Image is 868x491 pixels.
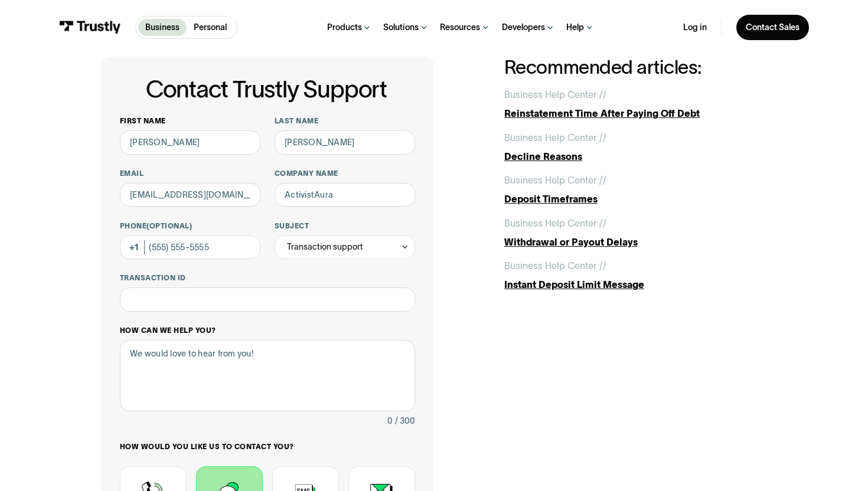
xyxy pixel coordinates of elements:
[120,235,260,259] input: (555) 555-5555
[138,19,187,36] a: Business
[504,57,767,77] h2: Recommended articles:
[736,15,809,40] a: Contact Sales
[120,116,260,126] label: First name
[194,21,227,34] p: Personal
[327,22,362,32] div: Products
[383,22,419,32] div: Solutions
[504,216,767,249] a: Business Help Center //Withdrawal or Payout Delays
[603,173,606,187] div: /
[603,258,606,273] div: /
[504,192,767,206] div: Deposit Timeframes
[504,216,603,230] div: Business Help Center /
[504,87,767,120] a: Business Help Center //Reinstatement Time After Paying Off Debt
[746,22,800,32] div: Contact Sales
[504,258,767,292] a: Business Help Center //Instant Deposit Limit Message
[275,116,415,126] label: Last name
[504,130,603,145] div: Business Help Center /
[275,183,415,207] input: ASPcorp
[603,87,606,102] div: /
[118,76,415,102] h1: Contact Trustly Support
[504,173,603,187] div: Business Help Center /
[120,273,415,283] label: Transaction ID
[504,130,767,163] a: Business Help Center //Decline Reasons
[59,21,121,34] img: Trustly Logo
[504,106,767,120] div: Reinstatement Time After Paying Off Debt
[187,19,234,36] a: Personal
[504,149,767,163] div: Decline Reasons
[146,222,192,230] span: (Optional)
[275,130,415,154] input: Howard
[120,169,260,178] label: Email
[504,258,603,273] div: Business Help Center /
[502,22,545,32] div: Developers
[120,221,260,231] label: Phone
[504,87,603,102] div: Business Help Center /
[603,216,606,230] div: /
[603,130,606,145] div: /
[504,173,767,206] a: Business Help Center //Deposit Timeframes
[275,221,415,231] label: Subject
[120,442,415,451] label: How would you like us to contact you?
[145,21,180,34] p: Business
[504,235,767,249] div: Withdrawal or Payout Delays
[275,169,415,178] label: Company name
[566,22,584,32] div: Help
[275,235,415,259] div: Transaction support
[287,240,363,254] div: Transaction support
[120,183,260,207] input: alex@mail.com
[504,277,767,292] div: Instant Deposit Limit Message
[120,326,415,335] label: How can we help you?
[683,22,707,32] a: Log in
[395,414,415,428] div: / 300
[387,414,393,428] div: 0
[440,22,480,32] div: Resources
[120,130,260,154] input: Alex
